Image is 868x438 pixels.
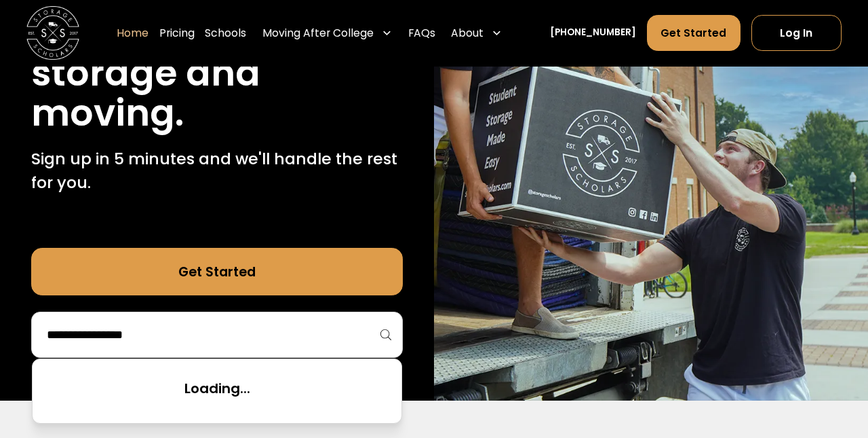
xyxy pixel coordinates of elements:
div: Moving After College [262,25,374,41]
a: Schools [205,15,246,52]
div: About [446,15,508,52]
div: Moving After College [257,15,397,52]
a: Pricing [159,15,195,52]
a: FAQs [408,15,435,52]
a: [PHONE_NUMBER] [550,26,636,41]
a: Get Started [647,16,741,52]
a: Get Started [31,248,403,296]
div: About [451,25,484,41]
p: Sign up in 5 minutes and we'll handle the rest for you. [31,147,403,195]
img: Storage Scholars main logo [26,7,79,60]
a: Home [117,15,149,52]
a: Log In [751,16,842,52]
h1: Stress free student storage and moving. [31,13,403,134]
